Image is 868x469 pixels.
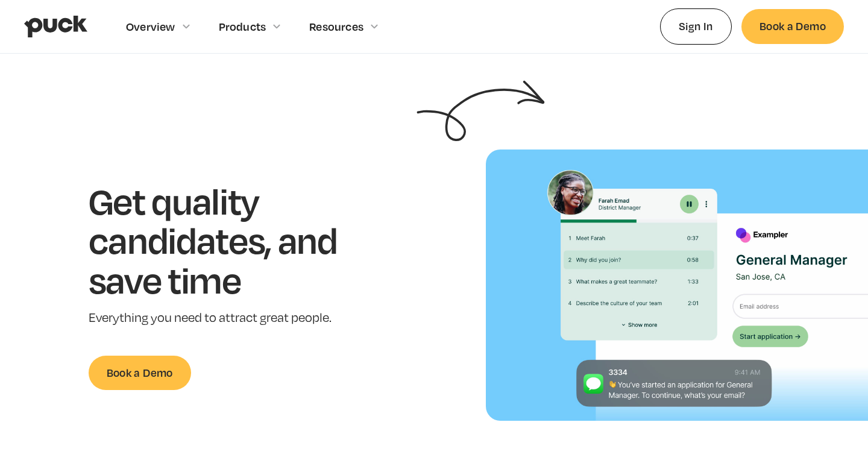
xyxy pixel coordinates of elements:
a: Book a Demo [741,9,844,43]
div: Products [219,20,266,33]
div: Resources [309,20,363,33]
h1: Get quality candidates, and save time [89,181,375,300]
p: Everything you need to attract great people. [89,309,375,327]
div: Overview [126,20,175,33]
a: Sign In [660,8,732,44]
a: Book a Demo [89,356,191,390]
